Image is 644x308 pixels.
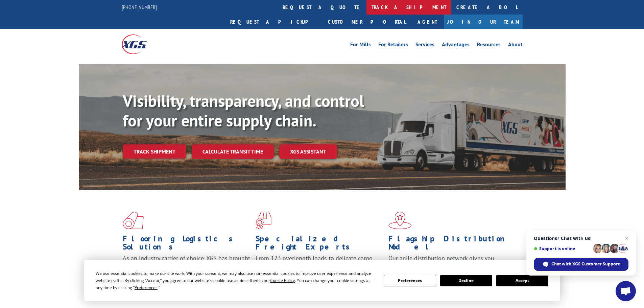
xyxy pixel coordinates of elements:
span: Questions? Chat with us! [534,236,628,241]
h1: Flooring Logistics Solutions [123,235,251,254]
a: [PHONE_NUMBER] [122,4,157,10]
p: From 123 overlength loads to delicate cargo, our experienced staff knows the best way to move you... [256,254,383,284]
a: Track shipment [123,144,186,159]
img: xgs-icon-total-supply-chain-intelligence-red [123,212,144,229]
a: Request a pickup [225,15,323,29]
div: Cookie Consent Prompt [84,260,560,301]
div: We use essential cookies to make our site work. With your consent, we may also use non-essential ... [96,270,376,291]
a: About [508,42,523,49]
button: Preferences [384,275,436,286]
span: Cookie Policy [270,278,295,283]
a: For Retailers [378,42,408,49]
a: Join Our Team [444,15,523,29]
a: Calculate transit time [192,144,274,159]
img: xgs-icon-flagship-distribution-model-red [388,212,412,229]
a: XGS ASSISTANT [279,144,337,159]
a: Customer Portal [323,15,411,29]
button: Accept [496,275,548,286]
span: Chat with XGS Customer Support [551,261,620,267]
span: Chat with XGS Customer Support [534,258,628,271]
a: Advantages [442,42,470,49]
span: Our agile distribution network gives you nationwide inventory management on demand. [388,254,513,270]
img: xgs-icon-focused-on-flooring-red [256,212,271,229]
a: Resources [477,42,501,49]
a: Services [415,42,434,49]
b: Visibility, transparency, and control for your entire supply chain. [123,90,364,131]
h1: Specialized Freight Experts [256,235,383,254]
button: Decline [440,275,492,286]
span: Support is online [534,246,591,251]
span: As an industry carrier of choice, XGS has brought innovation and dedication to flooring logistics... [123,254,250,278]
a: Agent [411,15,444,29]
h1: Flagship Distribution Model [388,235,516,254]
a: Open chat [616,281,636,301]
a: For Mills [350,42,371,49]
span: Preferences [135,285,158,290]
